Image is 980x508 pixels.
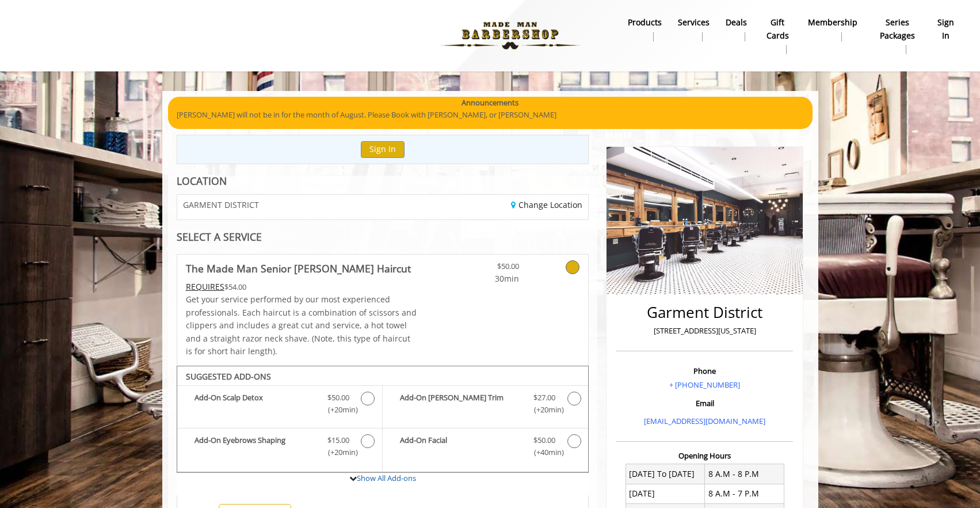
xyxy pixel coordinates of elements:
[183,200,259,209] span: GARMENT DISTRICT
[511,199,582,210] a: Change Location
[400,434,522,458] b: Add-On Facial
[619,325,790,337] p: [STREET_ADDRESS][US_STATE]
[616,452,793,460] h3: Opening Hours
[177,366,589,473] div: The Made Man Senior Barber Haircut Add-onS
[451,255,519,285] a: $50.00
[327,434,349,446] span: $15.00
[186,371,271,382] b: SUGGESTED ADD-ONS
[186,260,411,276] b: The Made Man Senior [PERSON_NAME] Haircut
[678,16,710,29] b: Services
[186,280,417,293] div: $54.00
[431,4,589,67] img: Made Man Barbershop logo
[186,293,417,358] p: Get your service performed by our most experienced professionals. Each haircut is a combination o...
[533,434,555,446] span: $50.00
[644,416,765,426] a: [EMAIL_ADDRESS][DOMAIN_NAME]
[388,392,582,419] label: Add-On Beard Trim
[195,392,316,416] b: Add-On Scalp Detox
[808,16,857,29] b: Membership
[705,464,784,484] td: 8 A.M - 8 P.M
[705,484,784,503] td: 8 A.M - 7 P.M
[670,14,718,44] a: ServicesServices
[388,434,582,461] label: Add-On Facial
[929,14,963,44] a: sign insign in
[177,109,804,121] p: [PERSON_NAME] will not be in for the month of August. Please Book with [PERSON_NAME], or [PERSON_...
[321,446,355,458] span: (+20min )
[619,367,790,375] h3: Phone
[937,16,955,42] b: sign in
[763,16,792,42] b: gift cards
[865,14,929,57] a: Series packagesSeries packages
[400,392,522,416] b: Add-On [PERSON_NAME] Trim
[726,16,747,29] b: Deals
[626,484,705,503] td: [DATE]
[874,16,921,42] b: Series packages
[626,464,705,484] td: [DATE] To [DATE]
[669,380,740,390] a: + [PHONE_NUMBER]
[327,392,349,404] span: $50.00
[619,304,790,321] h2: Garment District
[800,14,865,44] a: MembershipMembership
[321,404,355,416] span: (+20min )
[177,232,589,242] div: SELECT A SERVICE
[718,14,755,44] a: DealsDeals
[527,446,561,458] span: (+40min )
[451,272,519,285] span: 30min
[177,174,227,188] b: LOCATION
[462,97,518,109] b: Announcements
[361,141,405,158] button: Sign In
[186,281,224,292] span: This service needs some Advance to be paid before we block your appointment
[755,14,800,57] a: Gift cardsgift cards
[195,434,316,458] b: Add-On Eyebrows Shaping
[628,16,662,29] b: products
[183,392,376,419] label: Add-On Scalp Detox
[619,399,790,407] h3: Email
[183,434,376,461] label: Add-On Eyebrows Shaping
[357,473,416,483] a: Show All Add-ons
[527,404,561,416] span: (+20min )
[533,392,555,404] span: $27.00
[620,14,670,44] a: Productsproducts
